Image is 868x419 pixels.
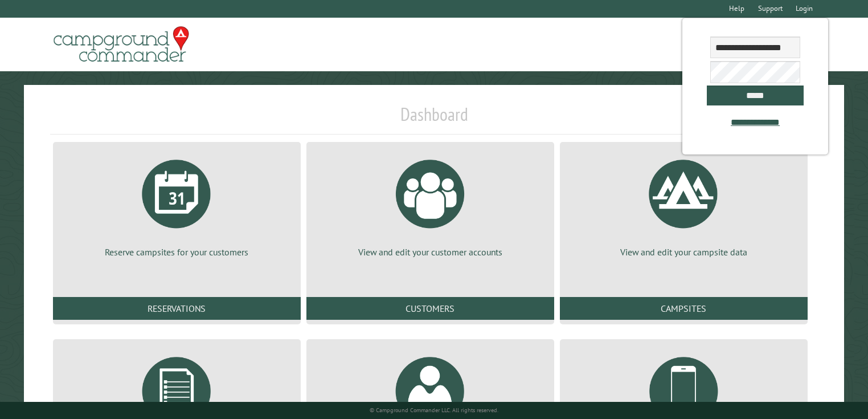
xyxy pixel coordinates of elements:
[50,103,818,135] h1: Dashboard
[53,297,301,320] a: Reservations
[574,151,794,258] a: View and edit your campsite data
[320,151,541,258] a: View and edit your customer accounts
[50,22,193,67] img: Campground Commander
[67,246,287,258] p: Reserve campsites for your customers
[370,406,498,414] small: © Campground Commander LLC. All rights reserved.
[320,246,541,258] p: View and edit your customer accounts
[574,246,794,258] p: View and edit your campsite data
[560,297,808,320] a: Campsites
[306,297,554,320] a: Customers
[67,151,287,258] a: Reserve campsites for your customers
